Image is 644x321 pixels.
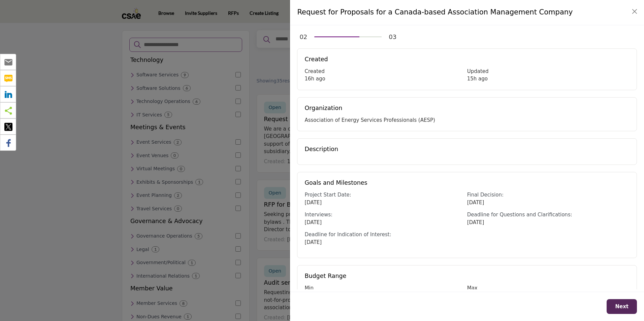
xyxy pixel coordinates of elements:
h5: Goals and Milestones [304,179,630,186]
button: Next [607,299,637,314]
span: [DATE] [304,239,322,245]
h5: Organization [304,105,630,112]
span: 16h ago [304,76,325,82]
span: [DATE] [467,200,484,206]
div: Deadline for Indication of Interest: [304,231,467,239]
div: 02 [299,32,307,41]
span: Max [467,285,478,291]
h5: Budget Range [304,273,630,280]
span: [DATE] [304,219,322,225]
span: Updated [467,68,489,74]
span: Created [304,68,324,74]
div: Project Start Date: [304,191,467,199]
span: Min [304,285,314,291]
div: Final Decision: [467,191,630,199]
button: Close [630,7,639,16]
div: Interviews: [304,211,467,219]
h5: Description [304,146,630,153]
span: [DATE] [467,219,484,225]
div: 03 [389,32,396,41]
span: [DATE] [304,200,322,206]
div: Deadline for Questions and Clarifications: [467,211,630,219]
h4: Request for Proposals for a Canada-based Association Management Company [297,7,573,18]
div: Association of Energy Services Professionals (AESP) [304,116,630,124]
span: 15h ago [467,76,488,82]
h5: Created [304,56,630,63]
span: Next [615,304,629,310]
